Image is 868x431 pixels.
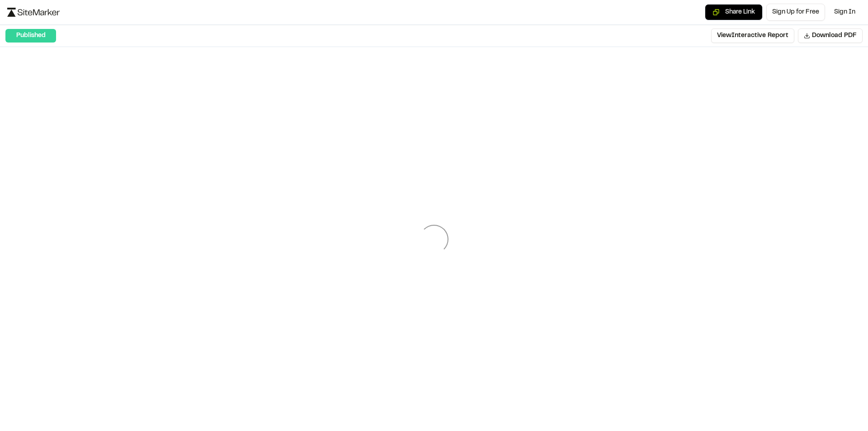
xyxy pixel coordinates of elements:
[812,31,857,41] span: Download PDF
[705,4,763,20] button: Copy share link
[5,29,56,43] div: Published
[829,4,861,20] a: Sign In
[7,8,60,17] img: logo-black-rebrand.svg
[711,28,794,43] button: ViewInteractive Report
[798,28,863,43] button: Download PDF
[766,4,825,21] a: Sign Up for Free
